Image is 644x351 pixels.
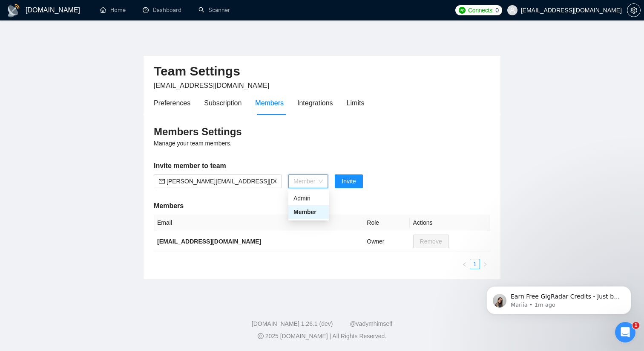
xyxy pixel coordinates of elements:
button: setting [627,3,641,17]
li: Previous Page [460,259,470,269]
a: homeHome [100,6,126,14]
div: Admin [288,191,329,205]
span: copyright [258,333,264,339]
iframe: Intercom live chat [615,322,635,342]
span: right [483,262,488,267]
th: Email [154,215,363,231]
span: Invite [342,177,356,186]
td: Owner [363,231,409,252]
div: Member [293,207,324,217]
div: Preferences [154,98,190,108]
a: 1 [470,259,480,269]
th: Role [363,215,409,231]
a: [DOMAIN_NAME] 1.26.1 (dev) [252,320,333,327]
b: [EMAIL_ADDRESS][DOMAIN_NAME] [157,238,261,245]
span: user [509,7,515,13]
span: mail [159,178,165,184]
a: setting [627,7,641,14]
h5: Invite member to team [154,161,490,171]
div: Admin [293,194,324,203]
div: 2025 [DOMAIN_NAME] | All Rights Reserved. [7,332,637,341]
h3: Members Settings [154,125,490,139]
span: [EMAIL_ADDRESS][DOMAIN_NAME] [154,82,269,89]
button: Invite [335,174,362,188]
div: Members [255,98,284,108]
img: logo [7,4,20,17]
li: 1 [470,259,480,269]
span: 1 [632,322,639,329]
div: Integrations [297,98,333,108]
button: left [460,259,470,269]
iframe: Intercom notifications message [474,268,644,328]
img: upwork-logo.png [459,7,466,14]
span: Connects: [468,6,494,15]
span: Member [293,175,323,188]
span: setting [627,7,640,14]
span: Manage your team members. [154,140,232,147]
a: @vadymhimself [350,320,392,327]
a: searchScanner [198,6,230,14]
input: Email address [167,177,276,186]
button: right [480,259,490,269]
li: Next Page [480,259,490,269]
a: dashboardDashboard [143,6,181,14]
h5: Members [154,201,490,211]
th: Actions [410,215,490,231]
div: Member [288,205,329,219]
h2: Team Settings [154,63,490,80]
div: Limits [347,98,365,108]
span: left [462,262,467,267]
div: Subscription [204,98,241,108]
span: 0 [495,6,499,15]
